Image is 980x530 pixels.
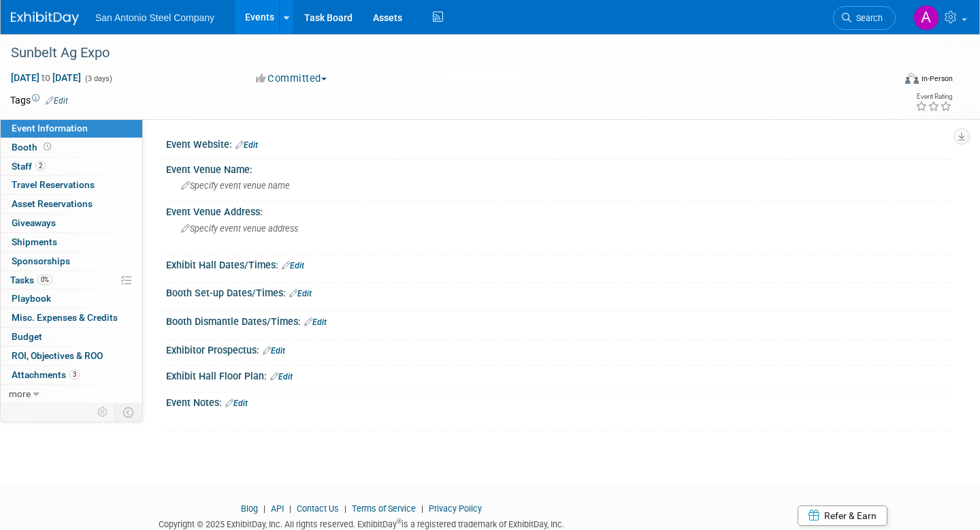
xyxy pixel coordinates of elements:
[12,179,95,190] span: Travel Reservations
[84,74,112,83] span: (3 days)
[1,347,142,365] a: ROI, Objectives & ROO
[12,312,118,323] span: Misc. Expenses & Credits
[12,236,57,247] span: Shipments
[10,72,82,84] span: [DATE] [DATE]
[41,142,54,152] span: Booth not reserved yet
[12,123,88,134] span: Event Information
[270,372,293,381] a: Edit
[418,503,427,514] span: |
[282,261,304,270] a: Edit
[341,503,350,514] span: |
[1,328,142,346] a: Budget
[1,214,142,232] a: Giveaways
[12,293,51,304] span: Playbook
[12,331,42,342] span: Budget
[166,159,953,176] div: Event Venue Name:
[115,403,143,421] td: Toggle Event Tabs
[35,161,46,171] span: 2
[1,252,142,270] a: Sponsorships
[69,369,80,379] span: 3
[297,503,339,514] a: Contact Us
[798,505,887,526] a: Refer & Earn
[1,233,142,251] a: Shipments
[1,195,142,213] a: Asset Reservations
[166,340,953,358] div: Exhibitor Prospectus:
[1,366,142,384] a: Attachments3
[166,366,953,384] div: Exhibit Hall Floor Plan:
[10,93,68,107] td: Tags
[46,96,68,106] a: Edit
[12,255,70,266] span: Sponsorships
[12,198,93,209] span: Asset Reservations
[166,283,953,300] div: Booth Set-up Dates/Times:
[1,176,142,194] a: Travel Reservations
[241,503,258,514] a: Blog
[9,388,31,399] span: more
[12,217,56,228] span: Giveaways
[915,93,952,100] div: Event Rating
[352,503,416,514] a: Terms of Service
[37,275,52,285] span: 0%
[289,289,312,298] a: Edit
[1,271,142,290] a: Tasks0%
[304,317,327,327] a: Edit
[39,72,52,83] span: to
[263,346,285,356] a: Edit
[235,140,258,150] a: Edit
[251,72,332,86] button: Committed
[913,5,939,31] img: Ashton Rugh
[166,311,953,329] div: Booth Dismantle Dates/Times:
[1,290,142,308] a: Playbook
[11,12,79,25] img: ExhibitDay
[813,71,953,91] div: Event Format
[95,12,214,23] span: San Antonio Steel Company
[166,134,953,152] div: Event Website:
[397,518,402,525] sup: ®
[921,74,953,84] div: In-Person
[12,161,46,172] span: Staff
[6,41,872,65] div: Sunbelt Ag Expo
[286,503,295,514] span: |
[905,73,919,84] img: Format-Inperson.png
[166,392,953,410] div: Event Notes:
[1,157,142,176] a: Staff2
[1,309,142,327] a: Misc. Expenses & Credits
[181,223,298,234] span: Specify event venue address
[260,503,269,514] span: |
[181,181,290,191] span: Specify event venue name
[1,138,142,157] a: Booth
[225,399,248,408] a: Edit
[12,142,54,153] span: Booth
[166,202,953,219] div: Event Venue Address:
[851,13,883,23] span: Search
[12,369,80,380] span: Attachments
[271,503,284,514] a: API
[10,275,52,285] span: Tasks
[166,255,953,272] div: Exhibit Hall Dates/Times:
[12,350,103,361] span: ROI, Objectives & ROO
[1,119,142,138] a: Event Information
[429,503,482,514] a: Privacy Policy
[1,385,142,403] a: more
[91,403,115,421] td: Personalize Event Tab Strip
[833,6,896,30] a: Search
